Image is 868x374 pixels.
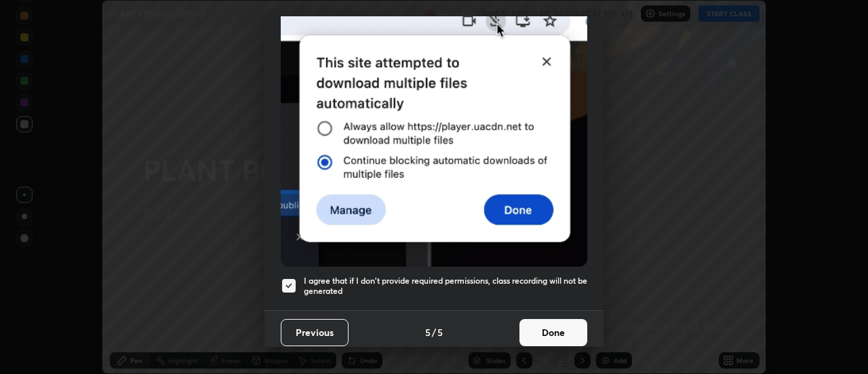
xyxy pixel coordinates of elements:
h4: 5 [437,325,443,339]
h4: / [432,325,436,339]
h5: I agree that if I don't provide required permissions, class recording will not be generated [304,276,587,297]
button: Done [519,319,587,346]
button: Previous [281,319,349,346]
h4: 5 [425,325,431,339]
